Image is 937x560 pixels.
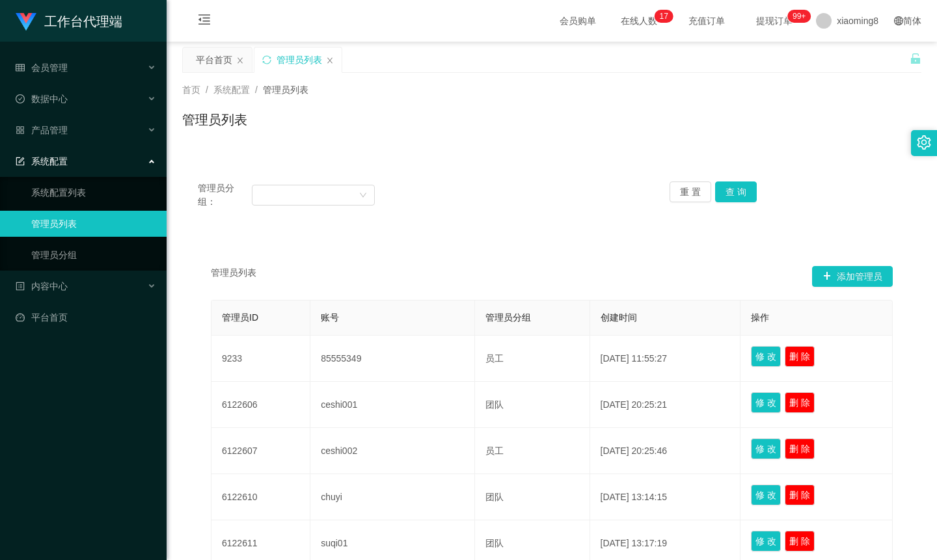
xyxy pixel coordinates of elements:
[475,474,590,520] td: 团队
[682,16,731,25] span: 充值订单
[310,382,475,428] td: ceshi001
[614,16,664,25] span: 在线人数
[16,281,68,291] span: 内容中心
[751,438,781,459] button: 修 改
[601,312,637,323] span: 创建时间
[785,392,815,413] button: 删 除
[601,399,667,410] span: [DATE] 20:25:21
[359,191,367,200] i: 图标: down
[601,492,667,502] span: [DATE] 13:14:15
[659,10,664,23] p: 1
[785,438,815,459] button: 删 除
[182,85,200,95] span: 首页
[277,47,322,72] div: 管理员列表
[601,353,667,364] span: [DATE] 11:55:27
[751,485,781,505] button: 修 改
[211,382,310,428] td: 6122606
[182,110,247,129] h1: 管理员列表
[16,125,68,135] span: 产品管理
[751,531,781,552] button: 修 改
[670,181,711,202] button: 重 置
[211,336,310,382] td: 9233
[31,242,156,268] a: 管理员分组
[16,157,25,166] i: 图标: form
[664,10,668,23] p: 7
[16,94,68,104] span: 数据中心
[475,428,590,474] td: 员工
[485,312,531,323] span: 管理员分组
[16,13,36,31] img: logo.9652507e.png
[222,312,258,323] span: 管理员ID
[262,55,271,64] i: 图标: sync
[601,538,667,548] span: [DATE] 13:17:19
[198,181,252,209] span: 管理员分组：
[16,63,25,72] i: 图标: table
[475,382,590,428] td: 团队
[236,57,244,64] i: 图标: close
[750,16,799,25] span: 提现订单
[321,312,339,323] span: 账号
[310,474,475,520] td: chuyi
[182,1,226,42] i: 图标: menu-fold
[715,181,757,202] button: 查 询
[654,10,673,23] sup: 17
[310,428,475,474] td: ceshi002
[31,211,156,237] a: 管理员列表
[16,282,25,291] i: 图标: profile
[16,304,156,330] a: 图标: dashboard平台首页
[785,485,815,505] button: 删 除
[255,85,258,95] span: /
[310,336,475,382] td: 85555349
[16,94,25,103] i: 图标: check-circle-o
[16,16,122,26] a: 工作台代理端
[917,135,931,150] i: 图标: setting
[16,126,25,135] i: 图标: appstore-o
[16,62,68,73] span: 会员管理
[475,336,590,382] td: 员工
[44,1,122,42] h1: 工作台代理端
[326,57,334,64] i: 图标: close
[211,474,310,520] td: 6122610
[196,47,232,72] div: 平台首页
[751,346,781,367] button: 修 改
[894,16,903,25] i: 图标: global
[910,53,921,64] i: 图标: unlock
[601,446,667,456] span: [DATE] 20:25:46
[16,156,68,167] span: 系统配置
[213,85,250,95] span: 系统配置
[211,266,256,287] span: 管理员列表
[751,312,769,323] span: 操作
[785,346,815,367] button: 删 除
[206,85,208,95] span: /
[31,180,156,206] a: 系统配置列表
[785,531,815,552] button: 删 除
[211,428,310,474] td: 6122607
[787,10,811,23] sup: 994
[812,266,893,287] button: 图标: plus添加管理员
[263,85,308,95] span: 管理员列表
[751,392,781,413] button: 修 改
